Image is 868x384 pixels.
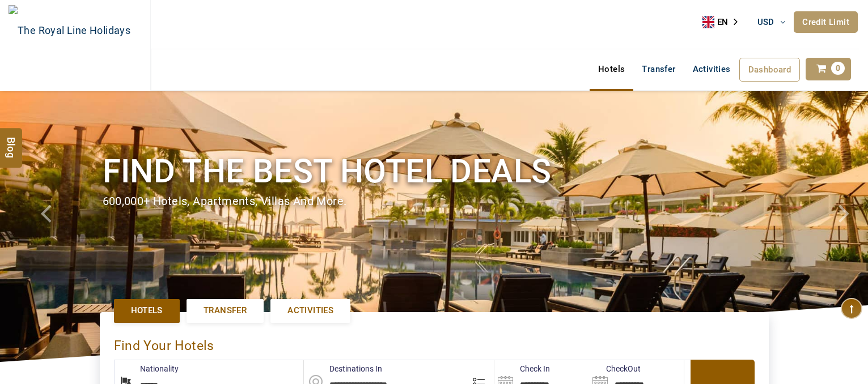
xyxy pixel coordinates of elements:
span: Dashboard [748,65,791,75]
div: Find Your Hotels [114,326,755,360]
a: Transfer [187,299,264,322]
span: Transfer [204,305,247,317]
a: Activities [270,299,350,322]
h1: Find the best hotel deals [103,150,766,193]
div: 600,000+ hotels, apartments, villas and more. [103,193,766,210]
a: Hotels [590,58,633,80]
span: USD [757,17,774,27]
label: Check In [494,363,550,374]
label: CheckOut [589,363,641,374]
span: Blog [4,137,19,147]
aside: Language selected: English [702,14,746,31]
span: Activities [287,305,333,317]
label: Destinations In [304,363,382,374]
label: Nationality [115,363,179,374]
a: EN [702,14,746,31]
a: Activities [684,58,739,80]
a: Credit Limit [794,11,858,33]
a: Hotels [114,299,180,322]
div: Language [702,14,746,31]
span: 0 [831,62,845,75]
a: Transfer [633,58,684,80]
span: Hotels [131,305,163,317]
a: 0 [806,58,851,80]
img: The Royal Line Holidays [9,5,130,56]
